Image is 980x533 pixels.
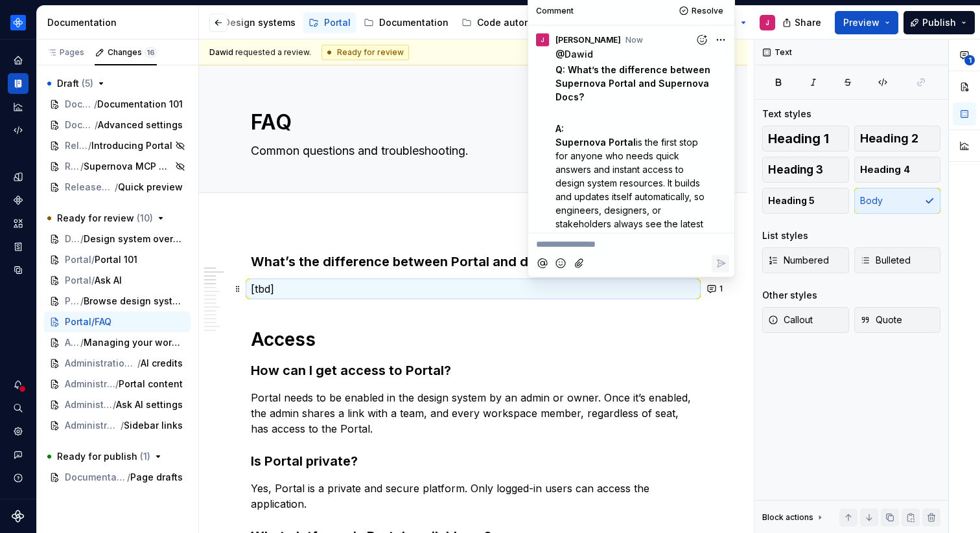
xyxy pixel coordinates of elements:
h3: How can I get access to Portal? [251,361,695,380]
span: / [113,398,116,411]
a: Administration / Portal settings/Sidebar links [44,415,191,436]
span: Releases / [DATE] [65,160,80,173]
button: Mention someone [533,255,551,272]
button: Quote [854,307,941,333]
span: Portal content [119,378,183,391]
span: FAQ [95,315,111,328]
a: Portal/Portal 101 [44,249,191,270]
span: / [115,378,119,391]
span: 1 [964,55,975,65]
span: Portal [65,253,91,266]
span: ( 1 ) [140,451,150,462]
button: Heading 5 [762,188,849,214]
div: Components [8,190,29,210]
div: Changes [108,47,157,58]
a: Releases / [DATE]/Quick preview [44,177,191,198]
span: / [91,315,95,328]
a: Code automation [8,120,29,141]
a: Design systems / Getting started/Design system overview [44,229,191,249]
span: Introducing Portal [91,139,172,152]
button: Preview [835,11,898,34]
span: Portal [65,274,91,287]
span: / [80,232,84,245]
span: / [80,160,84,173]
p: [tbd] [251,281,695,297]
button: Ready for review (10) [44,208,191,229]
div: Design systems [224,16,296,29]
span: Ready for review [57,212,153,225]
span: / [137,357,141,370]
span: Ask AI [95,274,122,287]
a: Portal/FAQ [44,312,191,332]
button: Reply [712,255,729,272]
button: Heading 4 [854,157,941,183]
div: Text styles [762,108,811,120]
span: / [80,295,84,308]
span: Resolve [692,6,723,16]
span: Publish [922,16,956,29]
a: Supernova Logo [12,510,25,523]
span: Supernova MCP Server [84,160,172,173]
div: Code automation [477,16,555,29]
span: Administration / Portal settings [65,378,115,391]
a: Administration / Portal settings/Portal content [44,374,191,394]
span: ( 10 ) [137,212,153,223]
button: Publish [904,11,975,34]
a: Settings [8,421,29,442]
button: Ready for publish (1) [44,446,191,467]
span: Documentation / Documentation settings [65,119,95,131]
button: Heading 1 [762,126,849,152]
a: Administration / Workspace settings/AI credits [44,353,191,374]
button: Heading 2 [854,126,941,152]
span: Heading 5 [768,194,815,207]
span: Heading 4 [860,163,910,176]
a: Design tokens [8,166,29,187]
span: [PERSON_NAME] [555,34,621,45]
a: Home [8,50,29,71]
span: Portal 101 [95,253,137,266]
button: Resolve [675,2,729,20]
span: 16 [145,47,157,58]
span: Design systems / Getting started [65,232,80,245]
a: Assets [8,213,29,234]
div: Composer editor [533,234,729,251]
span: Numbered [768,254,829,267]
span: Design system overview [84,232,183,245]
span: Administration / Portal settings [65,419,121,432]
button: 1 [703,280,729,298]
a: Analytics [8,96,29,117]
span: Documentation / Getting started [65,471,127,484]
div: J [765,17,769,28]
a: Releases / [DATE]/Supernova MCP Server [44,156,191,177]
div: Other styles [762,289,817,302]
a: Code automation [456,12,561,33]
button: Search ⌘K [8,398,29,418]
button: Bulleted [854,247,941,273]
span: / [115,181,118,194]
a: Portal [303,12,356,33]
div: Notifications [8,374,29,395]
span: Heading 1 [768,132,829,145]
span: Ready for publish [57,450,150,463]
p: Portal needs to be enabled in the design system by an admin or owner. Once it’s enabled, the admi... [251,390,695,437]
span: Administration / Workspace settings [65,357,137,370]
button: Add reaction [693,31,710,49]
img: 87691e09-aac2-46b6-b153-b9fe4eb63333.png [10,15,26,30]
span: Preview [843,16,880,29]
textarea: Common questions and troubleshooting. [248,141,693,161]
a: Portal/Ask AI [44,270,191,291]
button: Contact support [8,444,29,465]
textarea: FAQ [248,107,693,138]
span: / [95,119,98,131]
span: Callout [768,313,813,326]
span: Quote [860,313,902,326]
h3: What’s the difference between Portal and documentation? [251,253,695,271]
div: Storybook stories [8,236,29,257]
a: Documentation [8,73,29,94]
span: Ask AI settings [116,398,183,411]
div: Documentation [47,16,193,29]
a: Documentation [358,12,454,33]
